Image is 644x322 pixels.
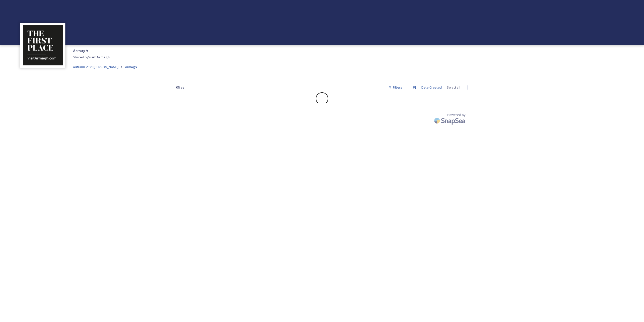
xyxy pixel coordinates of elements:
div: Filters [386,83,405,92]
span: Armagh [73,48,88,54]
span: Autumn 2021 [PERSON_NAME] [73,65,118,69]
a: Armagh [125,64,137,70]
span: Powered by [447,112,465,117]
img: THE-FIRST-PLACE-VISIT-ARMAGH.COM-BLACK.jpg [23,25,63,65]
span: Select all [447,85,460,90]
strong: Visit Armagh [88,55,110,59]
a: Autumn 2021 [PERSON_NAME] [73,64,118,70]
span: Shared by [73,55,110,59]
span: Armagh [125,65,137,69]
div: Date Created [419,83,444,92]
span: 0 file s [176,85,184,90]
img: SnapSea Logo [433,115,468,127]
